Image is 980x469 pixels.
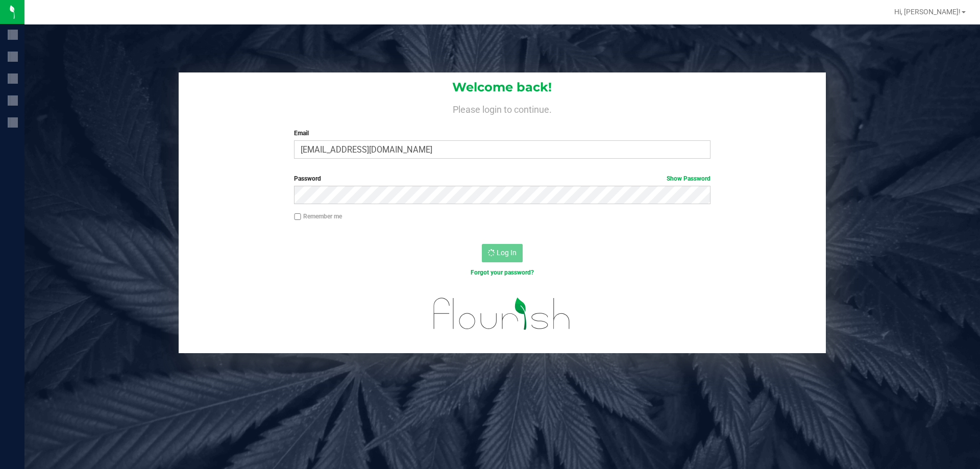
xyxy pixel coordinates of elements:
[294,213,301,220] input: Remember me
[294,129,710,138] label: Email
[179,81,826,94] h1: Welcome back!
[497,249,517,257] span: Log In
[471,269,534,276] a: Forgot your password?
[294,212,342,221] label: Remember me
[894,8,961,16] span: Hi, [PERSON_NAME]!
[294,175,321,182] span: Password
[421,288,583,340] img: flourish_logo.svg
[482,244,523,262] button: Log In
[179,102,826,114] h4: Please login to continue.
[667,175,710,182] a: Show Password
